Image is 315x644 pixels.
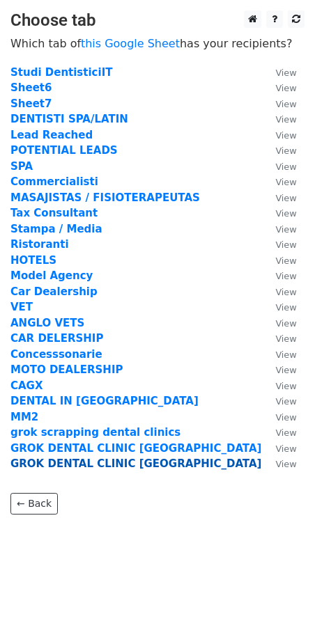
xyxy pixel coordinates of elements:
[10,10,305,31] h3: Choose tab
[275,99,296,109] small: View
[261,332,296,345] a: View
[10,144,118,157] a: POTENTIAL LEADS
[10,97,52,110] a: Sheet7
[275,412,296,423] small: View
[10,301,33,313] a: VET
[261,238,296,251] a: View
[275,256,296,266] small: View
[261,81,296,94] a: View
[275,193,296,203] small: View
[10,175,98,188] a: Commercialisti
[275,333,296,344] small: View
[261,363,296,376] a: View
[275,177,296,187] small: View
[10,36,305,51] p: Which tab of has your recipients?
[261,113,296,125] a: View
[10,81,52,94] a: Sheet6
[275,224,296,235] small: View
[10,442,261,455] a: GROK DENTAL CLINIC [GEOGRAPHIC_DATA]
[10,493,58,515] a: ← Back
[261,129,296,141] a: View
[10,238,69,251] a: Ristoranti
[10,191,200,204] a: MASAJISTAS / FISIOTERAPEUTAS
[261,223,296,235] a: View
[275,208,296,219] small: View
[10,363,123,376] a: MOTO DEALERSHIP
[261,348,296,361] a: View
[261,317,296,329] a: View
[81,37,180,50] a: this Google Sheet
[261,301,296,313] a: View
[261,379,296,392] a: View
[10,285,98,298] a: Car Dealership
[10,223,102,235] strong: Stampa / Media
[261,269,296,282] a: View
[275,130,296,141] small: View
[275,271,296,281] small: View
[245,577,315,644] div: Chat Widget
[261,207,296,219] a: View
[261,66,296,79] a: View
[10,395,199,407] strong: DENTAL IN [GEOGRAPHIC_DATA]
[10,66,112,79] a: Studi DentisticiIT
[261,426,296,439] a: View
[10,317,84,329] a: ANGLO VETS
[275,318,296,329] small: View
[10,426,180,439] a: grok scrapping dental clinics
[261,97,296,110] a: View
[275,427,296,438] small: View
[275,239,296,250] small: View
[275,350,296,360] small: View
[261,395,296,407] a: View
[10,379,43,392] strong: CAGX
[261,285,296,298] a: View
[261,442,296,455] a: View
[261,411,296,423] a: View
[275,68,296,78] small: View
[10,269,93,282] a: Model Agency
[275,83,296,93] small: View
[275,114,296,125] small: View
[275,443,296,454] small: View
[275,459,296,469] small: View
[275,287,296,297] small: View
[261,175,296,188] a: View
[261,254,296,267] a: View
[261,457,296,470] a: View
[261,144,296,157] a: View
[261,191,296,204] a: View
[10,457,261,470] a: GROK DENTAL CLINIC [GEOGRAPHIC_DATA]
[10,348,102,361] a: Concesssonarie
[10,207,98,219] a: Tax Consultant
[10,129,93,141] a: Lead Reached
[275,396,296,407] small: View
[261,160,296,173] a: View
[275,381,296,391] small: View
[10,332,103,345] a: CAR DELERSHIP
[10,411,38,423] a: MM2
[10,160,33,173] a: SPA
[10,113,128,125] a: DENTISTI SPA/LATIN
[275,146,296,156] small: View
[275,162,296,172] small: View
[275,302,296,313] small: View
